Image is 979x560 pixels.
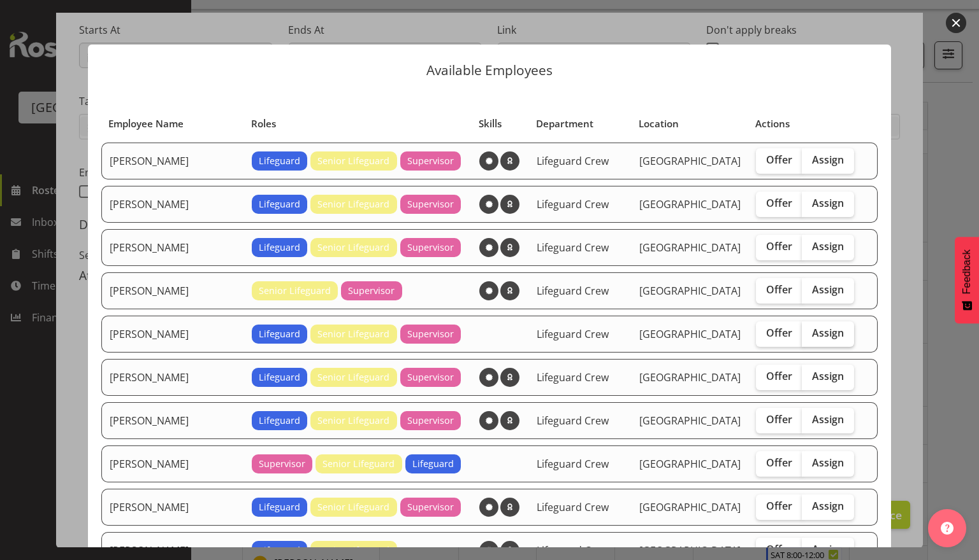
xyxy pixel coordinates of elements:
span: Lifeguard [259,154,300,168]
span: Assign [812,543,844,556]
div: Roles [251,116,464,131]
td: [PERSON_NAME] [101,445,244,482]
span: Lifeguard Crew [537,154,609,168]
td: [PERSON_NAME] [101,143,244,179]
td: [PERSON_NAME] [101,402,244,439]
span: Lifeguard Crew [537,457,609,471]
span: Senior Lifeguard [317,414,389,428]
span: [GEOGRAPHIC_DATA] [639,414,741,428]
span: Supervisor [407,414,454,428]
span: Supervisor [407,370,454,384]
span: Senior Lifeguard [317,500,389,514]
span: Offer [766,326,792,339]
td: [PERSON_NAME] [101,229,244,266]
span: Lifeguard Crew [537,284,609,298]
span: Offer [766,543,792,556]
span: Senior Lifeguard [317,370,389,384]
span: Offer [766,240,792,253]
span: Lifeguard Crew [537,414,609,428]
span: Assign [812,413,844,426]
span: Senior Lifeguard [317,197,389,211]
span: Offer [766,283,792,296]
span: Lifeguard Crew [537,241,609,255]
span: [GEOGRAPHIC_DATA] [639,284,741,298]
span: Offer [766,413,792,426]
span: Senior Lifeguard [317,327,389,341]
span: Offer [766,500,792,512]
span: Supervisor [348,284,395,298]
span: Offer [766,197,792,209]
span: [GEOGRAPHIC_DATA] [639,154,741,168]
span: Assign [812,197,844,209]
span: Lifeguard [259,500,300,514]
div: Actions [755,116,854,131]
span: Supervisor [407,154,454,168]
span: Supervisor [407,197,454,211]
span: Supervisor [259,457,305,471]
span: Assign [812,500,844,512]
td: [PERSON_NAME] [101,186,244,223]
span: [GEOGRAPHIC_DATA] [639,457,741,471]
span: Feedback [961,249,973,294]
span: Supervisor [407,327,454,341]
span: Lifeguard Crew [537,370,609,384]
span: Supervisor [407,500,454,514]
div: Department [536,116,624,131]
div: Skills [479,116,521,131]
span: Lifeguard [259,327,300,341]
span: Offer [766,370,792,382]
span: Lifeguard Crew [537,543,609,557]
span: Lifeguard [259,414,300,428]
span: Assign [812,370,844,382]
span: Senior Lifeguard [323,457,395,471]
span: Lifeguard Crew [537,327,609,341]
span: Offer [766,456,792,469]
span: Assign [812,456,844,469]
span: Senior Lifeguard [317,241,389,255]
span: Lifeguard [259,543,300,557]
span: [GEOGRAPHIC_DATA] [639,327,741,341]
span: Lifeguard [259,197,300,211]
span: Senior Lifeguard [317,543,389,557]
p: Available Employees [101,64,878,77]
div: Employee Name [108,116,236,131]
span: Offer [766,153,792,166]
td: [PERSON_NAME] [101,359,244,396]
span: Lifeguard Crew [537,500,609,514]
span: Senior Lifeguard [317,154,389,168]
span: Lifeguard [412,457,454,471]
span: Senior Lifeguard [259,284,331,298]
td: [PERSON_NAME] [101,272,244,309]
span: Lifeguard Crew [537,197,609,211]
div: Location [639,116,741,131]
td: [PERSON_NAME] [101,489,244,526]
span: [GEOGRAPHIC_DATA] [639,197,741,211]
span: [GEOGRAPHIC_DATA] [639,543,741,557]
span: Assign [812,326,844,339]
button: Feedback - Show survey [955,237,979,323]
span: Supervisor [407,241,454,255]
img: help-xxl-2.png [941,522,954,535]
span: [GEOGRAPHIC_DATA] [639,500,741,514]
span: Lifeguard [259,241,300,255]
span: [GEOGRAPHIC_DATA] [639,370,741,384]
span: Assign [812,240,844,253]
span: [GEOGRAPHIC_DATA] [639,241,741,255]
span: Assign [812,283,844,296]
td: [PERSON_NAME] [101,316,244,353]
span: Lifeguard [259,370,300,384]
span: Assign [812,153,844,166]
